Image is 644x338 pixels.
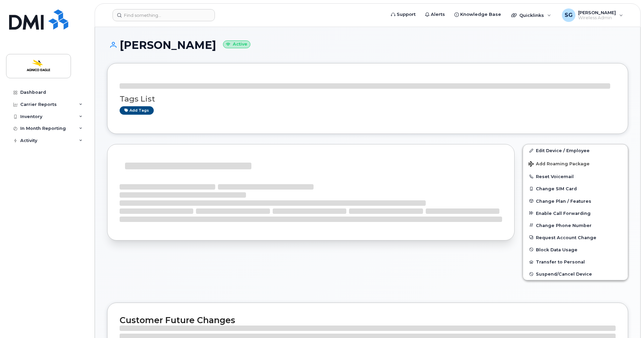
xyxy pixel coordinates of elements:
[523,244,628,256] button: Block Data Usage
[523,268,628,280] button: Suspend/Cancel Device
[523,144,628,157] a: Edit Device / Employee
[223,40,250,48] small: Active
[523,256,628,268] button: Transfer to Personal
[523,182,628,195] button: Change SIM Card
[107,39,628,51] h1: [PERSON_NAME]
[120,106,154,115] a: Add tags
[523,157,628,170] button: Add Roaming Package
[523,195,628,207] button: Change Plan / Features
[528,161,590,168] span: Add Roaming Package
[120,315,616,325] h2: Customer Future Changes
[523,207,628,219] button: Enable Call Forwarding
[523,231,628,244] button: Request Account Change
[523,219,628,231] button: Change Phone Number
[536,272,592,277] span: Suspend/Cancel Device
[523,170,628,182] button: Reset Voicemail
[120,95,616,103] h3: Tags List
[536,198,591,203] span: Change Plan / Features
[536,210,591,216] span: Enable Call Forwarding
